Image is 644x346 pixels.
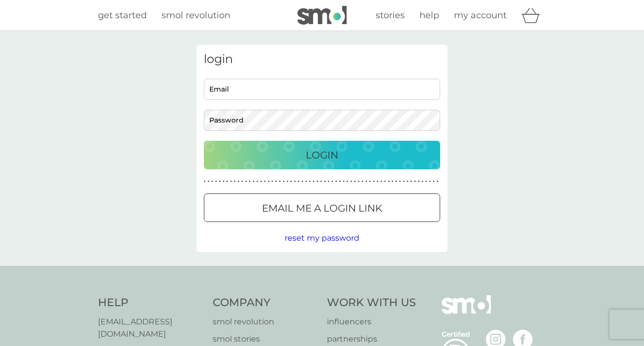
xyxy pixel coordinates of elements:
a: partnerships [327,333,416,346]
p: ● [271,179,273,184]
span: reset my password [285,233,359,243]
p: ● [369,179,371,184]
a: get started [98,8,147,23]
div: basket [521,5,546,25]
h3: login [204,52,440,66]
p: ● [260,179,262,184]
p: ● [331,179,333,184]
p: ● [204,179,206,184]
p: ● [335,179,337,184]
p: ● [313,179,315,184]
img: smol [297,6,347,25]
p: ● [230,179,232,184]
p: ● [238,179,240,184]
h4: Help [98,295,203,311]
span: help [419,10,439,21]
img: smol [442,295,491,329]
p: ● [410,179,412,184]
a: smol revolution [213,315,318,328]
p: ● [429,179,431,184]
a: smol revolution [161,8,230,23]
p: ● [339,179,341,184]
p: ● [264,179,266,184]
p: ● [365,179,367,184]
p: ● [245,179,247,184]
span: smol revolution [161,10,230,21]
p: ● [287,179,289,184]
p: ● [268,179,270,184]
p: ● [328,179,330,184]
p: ● [215,179,217,184]
button: Login [204,141,440,169]
p: ● [234,179,236,184]
p: ● [324,179,326,184]
p: ● [395,179,397,184]
a: help [419,8,439,23]
p: ● [421,179,423,184]
p: ● [433,179,435,184]
p: ● [350,179,352,184]
p: ● [223,179,225,184]
p: ● [317,179,319,184]
p: ● [358,179,360,184]
p: ● [275,179,277,184]
p: ● [241,179,243,184]
p: ● [279,179,281,184]
p: ● [301,179,303,184]
p: ● [399,179,401,184]
p: ● [361,179,363,184]
p: ● [347,179,349,184]
p: ● [309,179,311,184]
span: get started [98,10,147,21]
p: ● [391,179,393,184]
p: ● [211,179,213,184]
a: my account [454,8,507,23]
p: ● [418,179,420,184]
p: ● [290,179,292,184]
p: ● [343,179,345,184]
a: smol stories [213,333,318,346]
p: ● [253,179,255,184]
p: ● [226,179,228,184]
p: ● [407,179,409,184]
h4: Company [213,295,318,311]
p: ● [373,179,375,184]
p: ● [377,179,379,184]
a: influencers [327,315,416,328]
p: ● [384,179,386,184]
p: ● [388,179,390,184]
a: [EMAIL_ADDRESS][DOMAIN_NAME] [98,315,203,341]
span: stories [376,10,405,21]
p: ● [294,179,296,184]
p: Login [306,147,338,163]
p: ● [249,179,251,184]
p: ● [320,179,322,184]
p: ● [208,179,210,184]
p: ● [283,179,285,184]
p: ● [414,179,416,184]
p: ● [354,179,356,184]
p: Email me a login link [262,200,382,216]
p: ● [425,179,427,184]
button: Email me a login link [204,193,440,222]
p: ● [305,179,307,184]
p: ● [437,179,439,184]
h4: Work With Us [327,295,416,311]
span: my account [454,10,507,21]
a: stories [376,8,405,23]
p: ● [403,179,405,184]
p: ● [257,179,258,184]
p: ● [380,179,382,184]
button: reset my password [285,232,359,245]
p: ● [219,179,221,184]
p: ● [298,179,300,184]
